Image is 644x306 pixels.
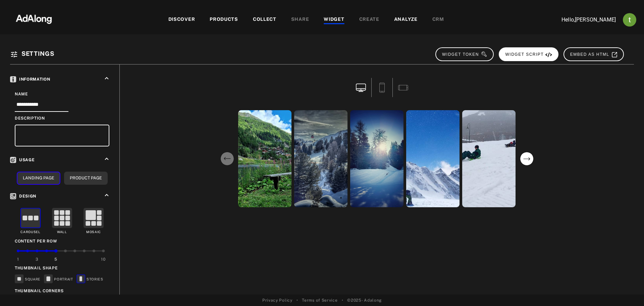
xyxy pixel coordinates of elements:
[101,256,105,262] div: 10
[15,238,109,244] div: Content per row
[342,297,343,303] span: •
[405,109,461,209] div: open the preview of the instagram content created by phant0mm_2.0
[57,230,67,235] div: Wall
[54,256,57,262] div: 5
[10,158,35,162] span: Usage
[435,47,494,61] button: WIDGET TOKEN
[563,47,624,61] button: EMBED AS HTML
[621,11,638,28] button: Account settings
[4,8,63,29] img: 63233d7d88ed69de3c212112c67096b6.png
[394,16,418,24] div: ANALYZE
[610,274,644,306] iframe: Chat Widget
[359,16,379,24] div: CREATE
[505,52,552,57] span: WIDGET SCRIPT
[237,109,293,209] div: open the preview of the instagram content created by aurorelef59
[520,152,534,166] svg: next
[623,13,636,27] img: ACg8ocJj1Mp6hOb8A41jL1uwSMxz7God0ICt0FEFk954meAQ=s96-c
[262,297,292,303] a: Privacy Policy
[347,297,382,303] span: © 2025 - Adalong
[103,75,110,82] i: keyboard_arrow_up
[297,297,298,303] span: •
[21,50,54,57] span: Settings
[36,256,39,262] div: 3
[15,265,109,271] div: Thumbnail Shape
[324,16,344,24] div: WIDGET
[253,16,276,24] div: COLLECT
[291,16,309,24] div: SHARE
[15,288,109,294] div: Thumbnail Corners
[64,172,108,185] button: Product Page
[570,52,618,57] span: EMBED AS HTML
[44,274,73,285] div: PORTRAIT
[17,172,60,185] button: Landing Page
[15,274,41,285] div: SQUARE
[302,297,337,303] a: Terms of Service
[10,77,50,82] span: Information
[293,109,349,209] div: open the preview of the instagram content created by jepeuxpasjairandonnette
[20,230,41,235] div: Carousel
[499,47,558,61] button: WIDGET SCRIPT
[103,155,110,163] i: keyboard_arrow_up
[168,16,195,24] div: DISCOVER
[432,16,444,24] div: CRM
[17,256,19,262] div: 1
[86,230,101,235] div: Mosaic
[220,152,234,166] svg: previous
[549,16,616,24] p: Hello, [PERSON_NAME]
[461,109,517,209] div: open the preview of the instagram content created by phant0mm_2.0
[15,115,109,121] div: Description
[10,194,36,199] span: Design
[15,91,109,97] div: Name
[517,109,573,209] div: open the preview of the instagram content created by phant0mm_2.0
[210,16,238,24] div: PRODUCTS
[442,52,487,57] span: WIDGET TOKEN
[76,274,103,285] div: STORIES
[103,191,110,199] i: keyboard_arrow_up
[349,109,405,209] div: open the preview of the instagram content created by jepeuxpasjairandonnette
